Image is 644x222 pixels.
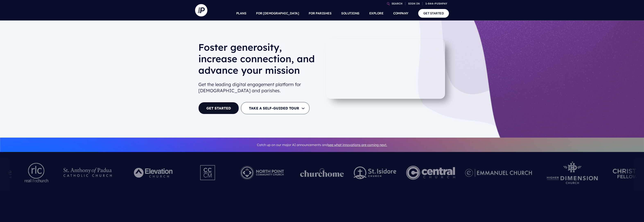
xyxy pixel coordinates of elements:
[393,6,408,21] a: COMPANY
[192,161,224,184] img: Pushpay_Logo__CCM
[198,102,239,114] a: GET STARTED
[198,41,319,79] h1: Foster generosity, increase connection, and advance your mission
[241,102,310,114] button: TAKE A SELF-GUIDED TOUR
[406,161,455,184] img: Central Church Henderson NV
[328,143,387,147] a: see what innovations are coming next.
[198,140,446,150] p: Catch up on our major AI announcements and
[465,169,532,177] img: pp_logos_3
[236,6,246,21] a: PLANS
[369,6,384,21] a: EXPLORE
[418,9,449,17] a: GET STARTED
[126,161,182,184] img: Pushpay_Logo__Elevation
[341,6,359,21] a: SOLUTIONS
[24,161,50,184] img: RLChurchpng-01
[234,161,290,184] img: Pushpay_Logo__NorthPoint
[300,168,344,177] img: pp_logos_1
[198,80,319,96] h2: Get the leading digital engagement platform for [DEMOGRAPHIC_DATA] and parishes.
[256,6,299,21] a: FOR [DEMOGRAPHIC_DATA]
[542,161,603,184] img: HD-logo-white-2
[354,167,396,179] img: pp_logos_2
[60,161,116,184] img: Pushpay_Logo__StAnthony
[309,6,331,21] a: FOR PARISHES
